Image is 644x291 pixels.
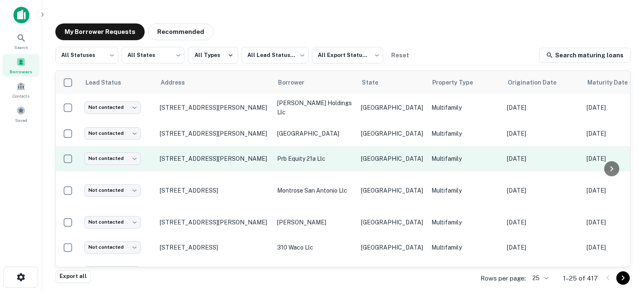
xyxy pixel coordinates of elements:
[84,266,141,278] div: Not contacted
[361,186,423,195] p: [GEOGRAPHIC_DATA]
[507,218,578,227] p: [DATE]
[84,101,141,113] div: Not contacted
[507,243,578,252] p: [DATE]
[241,44,309,66] div: All Lead Statuses
[431,129,499,138] p: Multifamily
[361,218,423,227] p: [GEOGRAPHIC_DATA]
[361,154,423,163] p: [GEOGRAPHIC_DATA]
[160,187,269,194] p: [STREET_ADDRESS]
[3,103,39,125] a: Saved
[387,47,413,64] button: Reset
[13,93,29,99] span: Contacts
[122,44,184,66] div: All States
[507,103,578,112] p: [DATE]
[273,71,357,94] th: Borrower
[277,129,353,138] p: [GEOGRAPHIC_DATA]
[55,23,145,40] button: My Borrower Requests
[3,78,39,101] a: Contacts
[84,216,141,228] div: Not contacted
[312,44,383,66] div: All Export Statuses
[160,104,269,111] p: [STREET_ADDRESS][PERSON_NAME]
[277,98,353,117] p: [PERSON_NAME] holdings llc
[507,186,578,195] p: [DATE]
[431,243,499,252] p: Multifamily
[148,23,213,40] button: Recommended
[160,155,269,162] p: [STREET_ADDRESS][PERSON_NAME]
[529,272,550,284] div: 25
[507,129,578,138] p: [DATE]
[427,71,503,94] th: Property Type
[14,44,28,51] span: Search
[431,186,499,195] p: Multifamily
[431,154,499,163] p: Multifamily
[84,184,141,196] div: Not contacted
[616,271,630,285] button: Go to next page
[3,54,39,77] a: Borrowers
[84,152,141,165] div: Not contacted
[357,71,427,94] th: State
[156,71,273,94] th: Address
[10,68,32,75] span: Borrowers
[508,77,567,88] span: Origination Date
[361,243,423,252] p: [GEOGRAPHIC_DATA]
[431,218,499,227] p: Multifamily
[80,71,156,94] th: Lead Status
[15,117,27,124] span: Saved
[431,103,499,112] p: Multifamily
[480,273,526,283] p: Rows per page:
[55,270,91,283] button: Export all
[432,77,484,88] span: Property Type
[84,127,141,139] div: Not contacted
[361,129,423,138] p: [GEOGRAPHIC_DATA]
[277,186,353,195] p: montrose san antonio llc
[55,44,118,66] div: All Statuses
[160,219,269,226] p: [STREET_ADDRESS][PERSON_NAME]
[277,243,353,252] p: 310 waco llc
[85,77,132,88] span: Lead Status
[361,103,423,112] p: [GEOGRAPHIC_DATA]
[3,30,39,52] a: Search
[84,241,141,253] div: Not contacted
[587,78,628,87] h6: Maturity Date
[563,273,598,283] p: 1–25 of 417
[602,224,644,264] iframe: Chat Widget
[507,154,578,163] p: [DATE]
[587,78,636,87] div: Maturity dates displayed may be estimated. Please contact the lender for the most accurate maturi...
[161,77,196,88] span: Address
[503,71,582,94] th: Origination Date
[362,77,389,88] span: State
[160,130,269,137] p: [STREET_ADDRESS][PERSON_NAME]
[13,7,29,23] img: capitalize-icon.png
[160,244,269,251] p: [STREET_ADDRESS]
[539,48,631,63] a: Search maturing loans
[278,77,315,88] span: Borrower
[277,218,353,227] p: [PERSON_NAME]
[188,47,238,64] button: All Types
[277,154,353,163] p: prb equity 21a llc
